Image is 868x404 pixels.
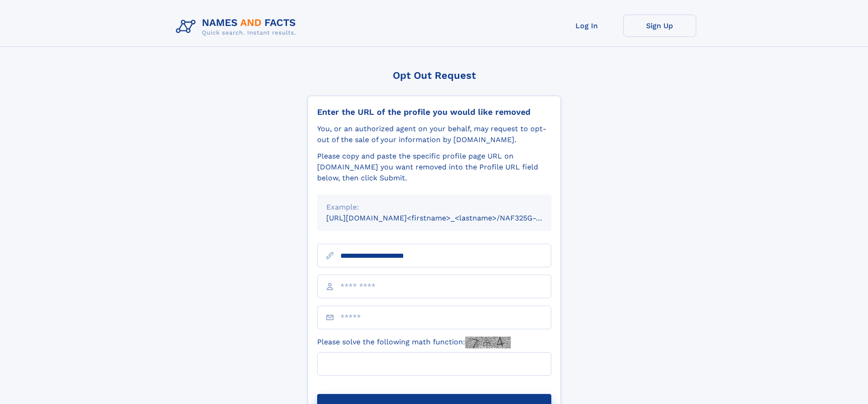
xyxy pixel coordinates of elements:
img: Logo Names and Facts [172,15,303,39]
div: Enter the URL of the profile you would like removed [317,107,551,117]
div: You, or an authorized agent on your behalf, may request to opt-out of the sale of your informatio... [317,123,551,145]
div: Example: [326,202,542,213]
a: Log In [550,15,623,37]
a: Sign Up [623,15,696,37]
div: Opt Out Request [308,70,561,81]
small: [URL][DOMAIN_NAME]<firstname>_<lastname>/NAF325G-xxxxxxxx [326,214,569,222]
div: Please copy and paste the specific profile page URL on [DOMAIN_NAME] you want removed into the Pr... [317,151,551,184]
label: Please solve the following math function: [317,337,511,348]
